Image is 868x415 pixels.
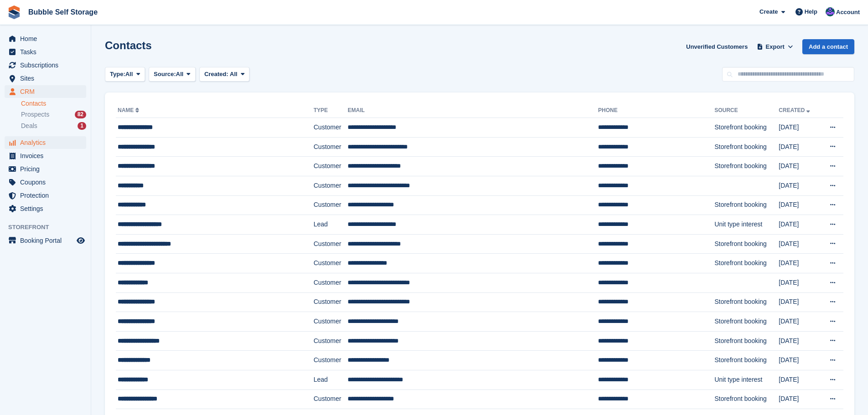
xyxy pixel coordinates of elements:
td: Storefront booking [714,312,779,332]
td: [DATE] [779,370,820,389]
a: menu [5,202,86,215]
img: Stuart Jackson [826,7,835,16]
span: Protection [20,189,75,202]
span: All [176,70,184,79]
td: [DATE] [779,118,820,138]
span: Invoices [20,149,75,162]
a: Unverified Customers [682,39,751,54]
span: Create [759,7,778,16]
span: Deals [21,122,37,130]
td: Customer [314,195,348,215]
a: Contacts [21,99,86,108]
a: menu [5,46,86,58]
span: Type: [110,70,125,79]
span: Settings [20,202,75,215]
a: menu [5,59,86,72]
span: CRM [20,85,75,98]
span: Prospects [21,110,49,119]
td: [DATE] [779,176,820,195]
td: [DATE] [779,157,820,176]
th: Email [348,103,598,118]
td: Storefront booking [714,118,779,138]
div: 1 [78,122,86,130]
td: [DATE] [779,195,820,215]
td: Storefront booking [714,292,779,312]
td: [DATE] [779,351,820,370]
span: Tasks [20,46,75,58]
a: Prospects 82 [21,110,86,119]
th: Source [714,103,779,118]
td: [DATE] [779,137,820,157]
td: Storefront booking [714,351,779,370]
td: Storefront booking [714,254,779,273]
a: menu [5,189,86,202]
span: Home [20,32,75,45]
span: All [230,71,238,77]
td: Customer [314,331,348,351]
span: Pricing [20,163,75,175]
td: Customer [314,273,348,292]
th: Type [314,103,348,118]
a: menu [5,32,86,45]
a: Created [779,107,812,113]
span: Coupons [20,176,75,189]
button: Export [755,39,795,54]
td: [DATE] [779,273,820,292]
a: Name [118,107,141,113]
td: [DATE] [779,292,820,312]
span: Analytics [20,136,75,149]
a: menu [5,72,86,85]
span: Export [766,42,785,51]
td: [DATE] [779,389,820,409]
a: Preview store [75,235,86,246]
td: Storefront booking [714,137,779,157]
h1: Contacts [105,39,152,51]
img: stora-icon-8386f47178a22dfd0bd8f6a31ec36ba5ce8667c1dd55bd0f319d3a0aa187defe.svg [7,5,21,19]
a: menu [5,163,86,175]
a: Deals 1 [21,121,86,131]
td: Customer [314,176,348,195]
span: Booking Portal [20,234,75,247]
td: [DATE] [779,234,820,254]
span: Sites [20,72,75,85]
span: Subscriptions [20,59,75,72]
td: Storefront booking [714,157,779,176]
span: Storefront [8,223,91,232]
td: Customer [314,292,348,312]
th: Phone [598,103,714,118]
td: Unit type interest [714,215,779,235]
td: Customer [314,312,348,332]
td: Customer [314,254,348,273]
td: [DATE] [779,331,820,351]
span: Help [805,7,817,16]
div: 82 [75,111,86,118]
span: Account [836,8,860,17]
a: menu [5,176,86,189]
a: menu [5,149,86,162]
button: Source: All [149,67,196,82]
a: menu [5,85,86,98]
td: Lead [314,215,348,235]
span: Source: [154,70,176,79]
a: Add a contact [802,39,854,54]
td: Lead [314,370,348,389]
button: Created: All [199,67,249,82]
td: Unit type interest [714,370,779,389]
span: Created: [204,71,229,77]
td: Customer [314,157,348,176]
td: Customer [314,118,348,138]
td: Storefront booking [714,234,779,254]
td: [DATE] [779,312,820,332]
td: Storefront booking [714,195,779,215]
span: All [125,70,133,79]
td: Storefront booking [714,331,779,351]
a: menu [5,136,86,149]
td: Storefront booking [714,389,779,409]
td: Customer [314,234,348,254]
td: Customer [314,389,348,409]
a: Bubble Self Storage [25,5,101,20]
td: Customer [314,137,348,157]
td: [DATE] [779,254,820,273]
td: [DATE] [779,215,820,235]
button: Type: All [105,67,145,82]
